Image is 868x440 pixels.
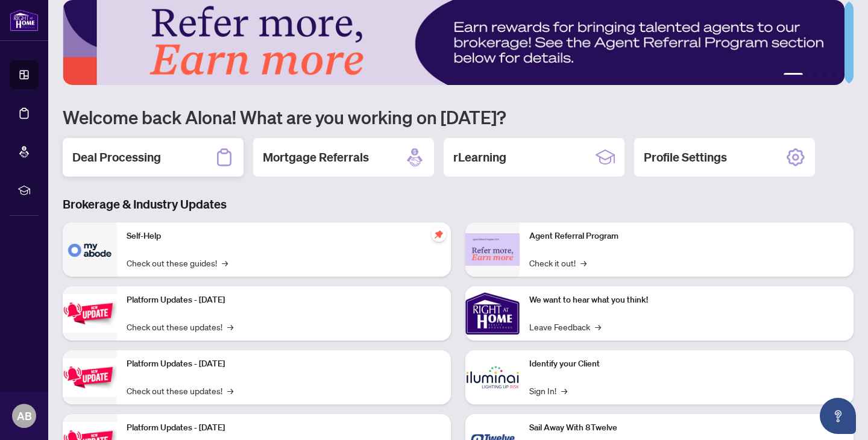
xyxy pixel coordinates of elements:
[820,398,856,434] button: Open asap
[263,149,369,166] h2: Mortgage Referrals
[432,227,446,242] span: pushpin
[453,149,506,166] h2: rLearning
[644,149,727,166] h2: Profile Settings
[529,421,844,435] p: Sail Away With 8Twelve
[529,384,567,397] a: Sign In!→
[227,384,233,397] span: →
[127,357,441,371] p: Platform Updates - [DATE]
[10,9,39,31] img: logo
[127,320,233,333] a: Check out these updates!→
[529,294,844,307] p: We want to hear what you think!
[63,222,117,277] img: Self-Help
[808,73,813,78] button: 2
[529,357,844,371] p: Identify your Client
[529,230,844,243] p: Agent Referral Program
[784,73,803,78] button: 1
[580,256,587,269] span: →
[127,384,233,397] a: Check out these updates!→
[63,294,117,332] img: Platform Updates - July 21, 2025
[63,196,854,213] h3: Brokerage & Industry Updates
[465,233,520,266] img: Agent Referral Program
[127,294,441,307] p: Platform Updates - [DATE]
[529,320,601,333] a: Leave Feedback→
[17,407,32,424] span: AB
[127,421,441,435] p: Platform Updates - [DATE]
[529,256,587,269] a: Check it out!→
[222,256,228,269] span: →
[595,320,601,333] span: →
[827,73,832,78] button: 4
[72,149,161,166] h2: Deal Processing
[127,230,441,243] p: Self-Help
[465,286,520,341] img: We want to hear what you think!
[227,320,233,333] span: →
[817,73,822,78] button: 3
[837,73,841,78] button: 5
[561,384,567,397] span: →
[63,105,854,128] h1: Welcome back Alona! What are you working on [DATE]?
[127,256,228,269] a: Check out these guides!→
[63,358,117,396] img: Platform Updates - July 8, 2025
[465,350,520,404] img: Identify your Client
